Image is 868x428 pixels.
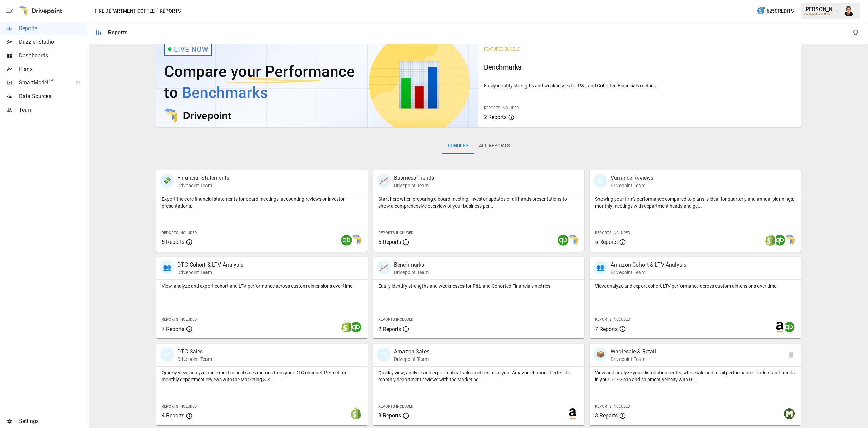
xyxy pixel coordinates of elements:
p: Business Trends [394,174,434,182]
span: 3 Reports [595,412,618,419]
span: Reports Included [378,404,413,409]
p: View, analyze and export cohort LTV performance across custom dimensions over time. [595,283,795,289]
div: 📈 [377,261,391,274]
div: / [156,7,158,15]
p: Drivepoint Team [394,182,434,189]
p: Easily identify strengths and weaknesses for P&L and Cohorted Financials metrics. [484,82,795,89]
p: Drivepoint Team [177,269,243,276]
span: ™ [48,78,53,86]
p: Drivepoint Team [611,269,686,276]
p: Amazon Sales [394,348,429,356]
span: Dazzler Studio [19,38,87,46]
p: DTC Sales [177,348,212,356]
span: Reports Included [162,231,197,235]
button: Francisco Sanchez [840,1,859,20]
img: video thumbnail [156,39,478,127]
span: 2 Reports [484,114,507,120]
button: Fire Department Coffee [95,7,155,15]
span: Reports Included [484,106,519,110]
span: Reports Included [378,317,413,322]
span: Reports Included [162,404,197,409]
p: Drivepoint Team [394,269,429,276]
div: 💸 [160,174,174,188]
div: 👥 [160,261,174,274]
img: shopify [351,408,361,419]
span: Featured Bundle [484,47,520,52]
span: Data Sources [19,92,87,100]
button: All Reports [474,138,515,154]
span: 5 Reports [162,239,184,245]
img: amazon [774,322,785,332]
span: 5 Reports [595,239,618,245]
h6: Benchmarks [484,62,795,73]
span: Settings [19,417,87,425]
div: [PERSON_NAME] [804,6,840,13]
img: shopify [765,235,776,246]
div: 📈 [377,174,391,188]
p: Benchmarks [394,261,429,269]
span: 7 Reports [595,326,618,332]
div: 🗓 [594,174,607,188]
div: 📦 [594,348,607,361]
img: smart model [351,235,361,246]
p: Drivepoint Team [611,356,656,363]
button: Bundles [442,138,474,154]
p: Variance Reviews [611,174,653,182]
img: quickbooks [774,235,785,246]
img: Francisco Sanchez [844,5,854,16]
p: Amazon Cohort & LTV Analysis [611,261,686,269]
span: Reports [19,24,87,33]
span: 2 Reports [378,326,401,332]
img: muffindata [784,408,795,419]
span: 625 Credits [767,7,794,15]
img: quickbooks [558,235,569,246]
p: Drivepoint Team [611,182,653,189]
span: Team [19,106,87,114]
div: 🛍 [160,348,174,361]
img: smart model [567,235,578,246]
span: Reports Included [595,404,630,409]
p: View and analyze your distribution center, wholesale and retail performance. Understand trends in... [595,369,795,383]
span: Plans [19,65,87,73]
p: DTC Cohort & LTV Analysis [177,261,243,269]
span: Dashboards [19,52,87,60]
p: Export the core financial statements for board meetings, accounting reviews or investor presentat... [162,196,362,209]
p: Quickly view, analyze and export critical sales metrics from your Amazon channel. Perfect for mon... [378,369,579,383]
div: Reports [108,29,127,36]
p: Showing your firm's performance compared to plans is ideal for quarterly and annual plannings, mo... [595,196,795,209]
span: Reports Included [378,231,413,235]
img: quickbooks [341,235,352,246]
span: 4 Reports [162,412,184,419]
p: Quickly view, analyze and export critical sales metrics from your DTC channel. Perfect for monthl... [162,369,362,383]
p: Easily identify strengths and weaknesses for P&L and Cohorted Financials metrics. [378,283,579,289]
span: SmartModel [19,79,68,87]
p: Start here when preparing a board meeting, investor updates or all-hands presentations to show a ... [378,196,579,209]
p: Wholesale & Retail [611,348,656,356]
span: 5 Reports [378,239,401,245]
span: Reports Included [162,317,197,322]
span: Reports Included [595,317,630,322]
img: amazon [567,408,578,419]
span: 7 Reports [162,326,184,332]
img: shopify [341,322,352,332]
div: Fire Department Coffee [804,13,840,16]
img: quickbooks [351,322,361,332]
p: Drivepoint Team [394,356,429,363]
p: Financial Statements [177,174,229,182]
p: Drivepoint Team [177,356,212,363]
span: Reports Included [595,231,630,235]
img: quickbooks [784,322,795,332]
div: 🛍 [377,348,391,361]
p: View, analyze and export cohort and LTV performance across custom dimensions over time. [162,283,362,289]
img: smart model [784,235,795,246]
button: 625Credits [754,5,796,17]
p: Drivepoint Team [177,182,229,189]
span: 3 Reports [378,412,401,419]
div: 👥 [594,261,607,274]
